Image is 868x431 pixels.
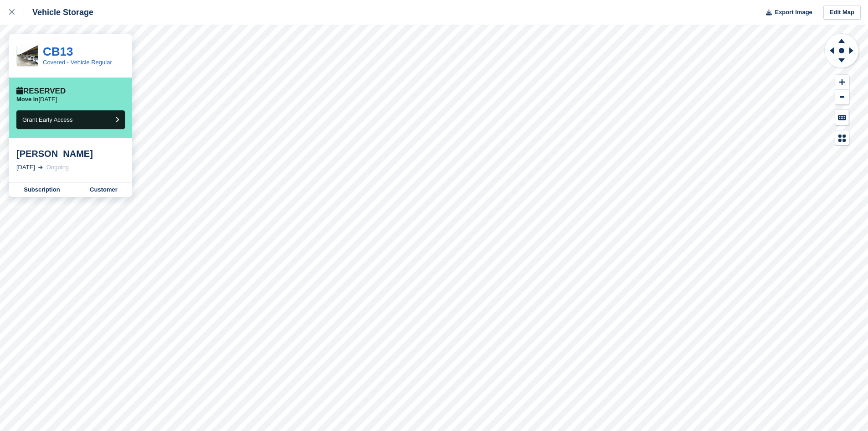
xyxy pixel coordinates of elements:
[760,5,812,20] button: Export Image
[16,87,66,96] div: Reserved
[43,59,112,66] a: Covered - Vehicle Regular
[835,130,849,145] button: Map Legend
[835,110,849,125] button: Keyboard Shortcuts
[775,8,812,17] span: Export Image
[16,110,125,129] button: Grant Early Access
[22,116,73,123] span: Grant Early Access
[823,5,861,20] a: Edit Map
[16,96,38,103] span: Move in
[38,166,43,169] img: arrow-right-light-icn-cde0832a797a2874e46488d9cf13f60e5c3a73dbe684e267c42b8395dfbc2abf.svg
[835,75,849,90] button: Zoom In
[17,45,38,66] img: E4081CF8065E6D51B1F355B433F9180E.jpeg
[16,148,125,159] div: [PERSON_NAME]
[46,163,69,172] div: Ongoing
[835,90,849,105] button: Zoom Out
[16,163,35,172] div: [DATE]
[16,96,57,103] p: [DATE]
[24,7,93,18] div: Vehicle Storage
[9,182,75,197] a: Subscription
[75,182,132,197] a: Customer
[43,45,73,58] a: CB13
